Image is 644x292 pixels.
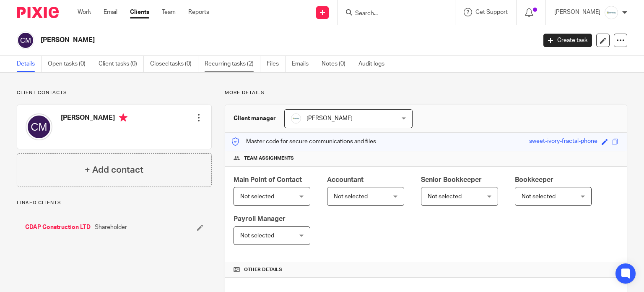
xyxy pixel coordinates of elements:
a: Open tasks (0) [48,56,92,72]
span: Not selected [240,233,274,239]
span: Not selected [522,194,556,200]
span: Not selected [334,194,368,200]
span: Accountant [327,176,364,183]
a: Audit logs [358,56,391,72]
p: Linked clients [17,200,212,206]
p: More details [225,89,627,96]
span: Shareholder [95,223,127,231]
a: Create task [543,34,592,47]
p: Master code for secure communications and files [231,137,376,146]
a: Details [17,56,42,72]
p: [PERSON_NAME] [554,8,600,16]
span: Not selected [428,194,462,200]
p: Client contacts [17,89,212,96]
a: Client tasks (0) [99,56,144,72]
span: [PERSON_NAME] [306,116,353,121]
a: Closed tasks (0) [150,56,198,72]
img: Infinity%20Logo%20with%20Whitespace%20.png [291,113,301,124]
img: svg%3E [17,32,34,49]
a: Team [162,8,176,16]
a: Work [78,8,91,16]
img: Infinity%20Logo%20with%20Whitespace%20.png [605,6,618,19]
img: Pixie [17,7,59,18]
a: Email [104,8,117,16]
input: Search [354,10,430,18]
span: Team assignments [244,155,294,162]
a: Reports [188,8,209,16]
span: Other details [244,266,282,273]
div: sweet-ivory-fractal-phone [529,137,597,147]
a: Files [267,56,286,72]
h4: + Add contact [85,163,143,176]
a: Notes (0) [322,56,352,72]
i: Primary [119,113,127,122]
span: Senior Bookkeeper [421,176,482,183]
a: Clients [130,8,149,16]
a: CDAP Construction LTD [25,223,91,231]
h4: [PERSON_NAME] [61,113,127,124]
h3: Client manager [234,114,276,123]
span: Bookkeeper [515,176,553,183]
span: Main Point of Contact [234,176,302,183]
a: Recurring tasks (2) [205,56,260,72]
span: Not selected [240,194,274,200]
h2: [PERSON_NAME] [41,36,433,45]
a: Emails [292,56,315,72]
img: svg%3E [26,113,52,140]
span: Payroll Manager [234,216,286,222]
span: Get Support [475,9,508,15]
